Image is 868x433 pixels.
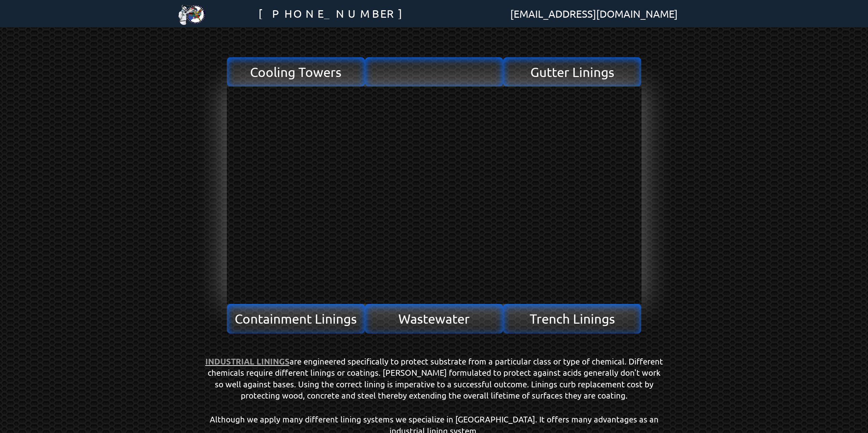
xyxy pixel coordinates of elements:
span: [EMAIL_ADDRESS][DOMAIN_NAME] [510,6,678,21]
span: Trench Linings [530,312,615,325]
a: Cooling Towers [227,57,365,87]
p: are engineered specifically to protect substrate from a particular class or type of chemical. Dif... [204,356,664,401]
span: Gutter Linings [530,65,614,78]
span: [PHONE_NUMBER] [259,8,414,19]
a: [PHONE_NUMBER] [259,8,468,19]
span: Containment Linings [235,312,357,325]
span: Cooling Towers [250,65,341,78]
a: Gutter Linings [503,57,641,87]
span: Wastewater [398,312,470,325]
a: Trench Linings [503,304,641,333]
a: Wastewater [365,304,503,333]
a: Containment Linings [227,304,365,333]
strong: INDUSTRIAL LININGS [205,356,290,367]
